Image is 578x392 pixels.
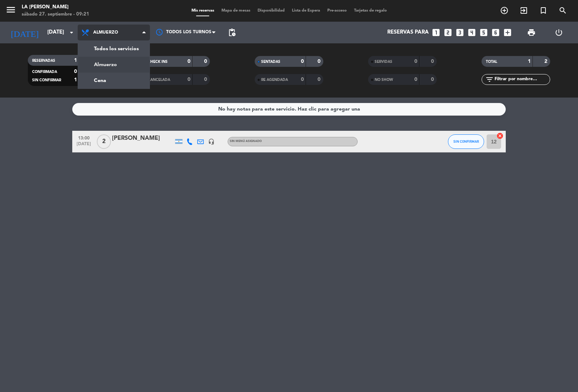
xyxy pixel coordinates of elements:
[5,25,44,40] i: [DATE]
[74,69,77,74] strong: 0
[519,6,528,15] i: exit_to_app
[448,134,484,149] button: SIN CONFIRMAR
[74,58,77,63] strong: 1
[491,28,500,37] i: looks_6
[22,4,89,11] div: La [PERSON_NAME]
[528,59,531,64] strong: 1
[324,9,350,13] span: Pre-acceso
[75,133,93,142] span: 13:00
[494,76,550,83] input: Filtrar por nombre...
[254,9,288,13] span: Disponibilidad
[545,22,573,43] div: LOG OUT
[78,57,150,73] a: Almuerzo
[5,4,16,18] button: menu
[261,60,280,64] span: SENTADAS
[503,28,512,37] i: add_box
[558,6,567,15] i: search
[22,11,89,18] div: sábado 27. septiembre - 09:21
[204,77,208,82] strong: 0
[414,59,417,64] strong: 0
[496,132,504,139] i: cancel
[486,60,497,64] span: TOTAL
[188,9,218,13] span: Mis reservas
[375,60,392,64] span: SERVIDAS
[288,9,324,13] span: Lista de Espera
[75,142,93,150] span: [DATE]
[204,59,208,64] strong: 0
[187,77,190,82] strong: 0
[32,59,55,63] span: RESERVADAS
[78,41,150,57] a: Todos los servicios
[387,29,429,36] span: Reservas para
[301,77,304,82] strong: 0
[218,9,254,13] span: Mapa de mesas
[318,59,322,64] strong: 0
[301,59,304,64] strong: 0
[443,28,453,37] i: looks_two
[375,78,393,82] span: NO SHOW
[218,105,360,113] div: No hay notas para este servicio. Haz clic para agregar una
[78,73,150,89] a: Cena
[208,138,215,145] i: headset_mic
[67,28,76,37] i: arrow_drop_down
[414,77,417,82] strong: 0
[350,9,391,13] span: Tarjetas de regalo
[32,78,61,82] span: SIN CONFIRMAR
[93,30,118,35] span: Almuerzo
[261,78,288,82] span: RE AGENDADA
[555,28,563,37] i: power_settings_new
[479,28,488,37] i: looks_5
[431,28,441,37] i: looks_one
[467,28,476,37] i: looks_4
[148,78,170,82] span: CANCELADA
[148,60,168,64] span: CHECK INS
[5,4,16,15] i: menu
[318,77,322,82] strong: 0
[230,140,262,143] span: Sin menú asignado
[544,59,549,64] strong: 2
[453,139,479,143] span: SIN CONFIRMAR
[187,59,190,64] strong: 0
[431,77,435,82] strong: 0
[455,28,465,37] i: looks_3
[527,28,536,37] span: print
[500,6,509,15] i: add_circle_outline
[74,77,77,82] strong: 1
[431,59,435,64] strong: 0
[97,134,111,149] span: 2
[485,75,494,84] i: filter_list
[228,28,236,37] span: pending_actions
[539,6,548,15] i: turned_in_not
[112,134,173,143] div: [PERSON_NAME]
[32,70,57,74] span: CONFIRMADA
